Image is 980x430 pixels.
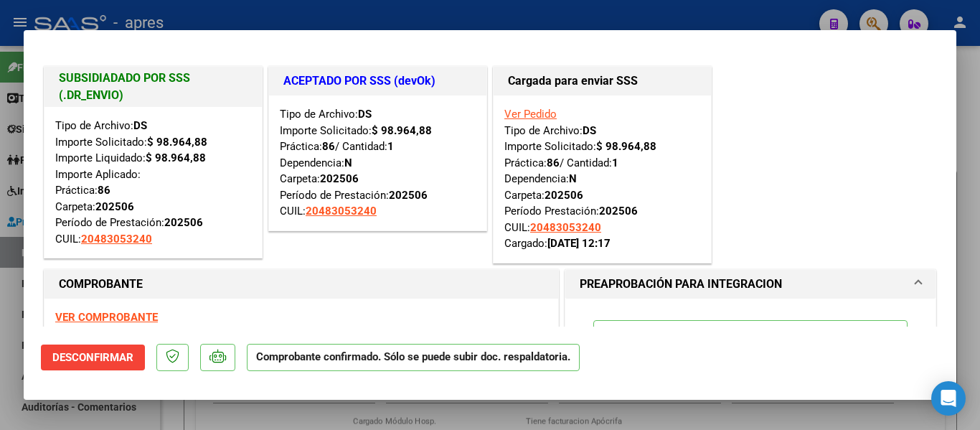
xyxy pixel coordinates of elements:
[530,221,601,234] span: 20483053240
[612,156,618,169] strong: 1
[320,172,359,185] strong: 202506
[59,70,248,104] h1: SUBSIDIADADO POR SSS (.DR_ENVIO)
[565,270,936,299] mat-expansion-panel-header: PREAPROBACIÓN PARA INTEGRACION
[569,172,577,185] strong: N
[81,233,152,246] span: 20483053240
[931,381,966,416] div: Open Intercom Messenger
[358,108,372,121] strong: DS
[133,119,147,132] strong: DS
[583,124,596,137] strong: DS
[283,73,472,90] h1: ACEPTADO POR SSS (devOk)
[41,345,145,370] button: Desconfirmar
[599,205,638,218] strong: 202506
[247,344,580,372] p: Comprobante confirmado. Sólo se puede subir doc. respaldatoria.
[389,189,428,202] strong: 202506
[52,351,133,364] span: Desconfirmar
[504,106,700,252] div: Tipo de Archivo: Importe Solicitado: Práctica: / Cantidad: Dependencia: Carpeta: Período Prestaci...
[593,320,908,374] p: El afiliado figura en el ultimo padrón que tenemos de la SSS de
[504,108,557,121] a: Ver Pedido
[146,151,206,164] strong: $ 98.964,88
[547,237,611,250] strong: [DATE] 12:17
[372,124,432,137] strong: $ 98.964,88
[596,140,656,153] strong: $ 98.964,88
[147,136,207,149] strong: $ 98.964,88
[387,140,394,153] strong: 1
[344,156,352,169] strong: N
[580,276,782,293] h1: PREAPROBACIÓN PARA INTEGRACION
[322,140,335,153] strong: 86
[280,106,476,220] div: Tipo de Archivo: Importe Solicitado: Práctica: / Cantidad: Dependencia: Carpeta: Período de Prest...
[545,189,583,202] strong: 202506
[59,277,143,291] strong: COMPROBANTE
[95,200,134,213] strong: 202506
[164,216,203,229] strong: 202506
[55,118,251,247] div: Tipo de Archivo: Importe Solicitado: Importe Liquidado: Importe Aplicado: Práctica: Carpeta: Perí...
[547,156,560,169] strong: 86
[98,184,110,197] strong: 86
[306,205,377,218] span: 20483053240
[508,73,697,90] h1: Cargada para enviar SSS
[55,311,158,324] a: VER COMPROBANTE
